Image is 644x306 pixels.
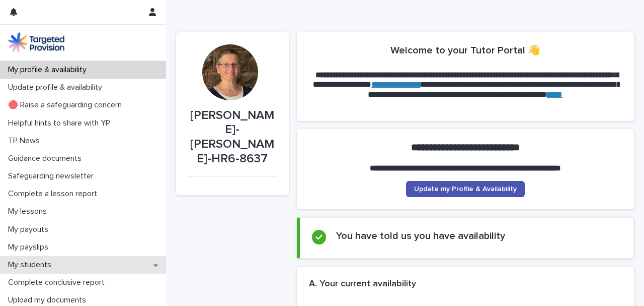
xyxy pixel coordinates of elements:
[4,189,105,199] p: Complete a lesson report
[336,230,505,242] h2: You have told us you have availability
[406,181,525,197] a: Update my Profile & Availability
[4,207,55,216] p: My lessons
[414,186,517,193] span: Update my Profile & Availability
[4,136,48,146] p: TP News
[4,65,95,75] p: My profile & availability
[8,32,64,52] img: M5nRWzHhSzIhMunXDL62
[4,171,102,181] p: Safeguarding newsletter
[4,100,130,110] p: 🔴 Raise a safeguarding concern
[4,260,59,270] p: My students
[4,154,90,163] p: Guidance documents
[390,44,540,56] h2: Welcome to your Tutor Portal 👋
[4,242,56,252] p: My payslips
[4,118,118,128] p: Helpful hints to share with YP
[4,278,113,287] p: Complete conclusive report
[4,225,56,234] p: My payouts
[4,295,94,305] p: Upload my documents
[309,279,416,290] h2: A. Your current availability
[188,108,277,166] p: [PERSON_NAME]-[PERSON_NAME]-HR6-8637
[4,83,110,92] p: Update profile & availability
